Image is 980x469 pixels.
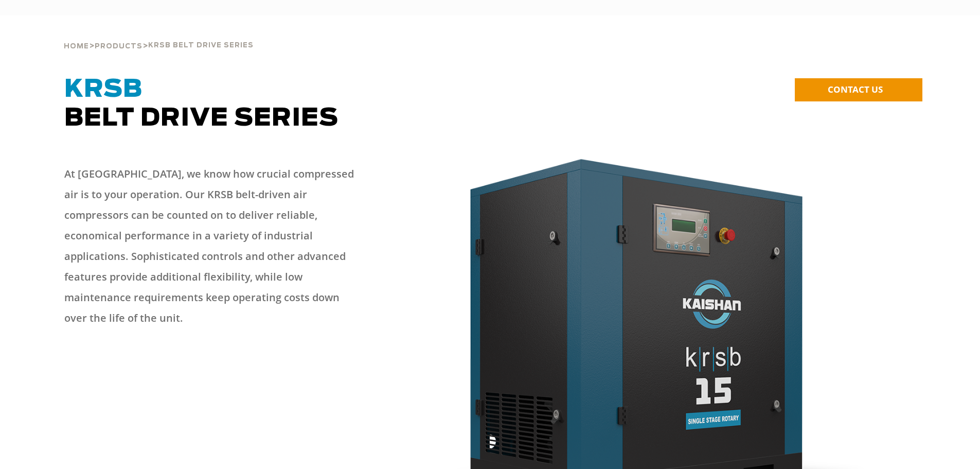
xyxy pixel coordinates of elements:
span: KRSB [64,77,142,102]
span: CONTACT US [828,83,883,95]
span: Products [95,43,142,50]
span: krsb belt drive series [148,42,254,49]
a: Home [64,41,89,50]
a: CONTACT US [795,78,922,101]
p: At [GEOGRAPHIC_DATA], we know how crucial compressed air is to your operation. Our KRSB belt-driv... [64,164,363,328]
a: Products [95,41,142,50]
div: > > [64,15,254,55]
span: Belt Drive Series [64,77,338,131]
span: Home [64,43,89,50]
